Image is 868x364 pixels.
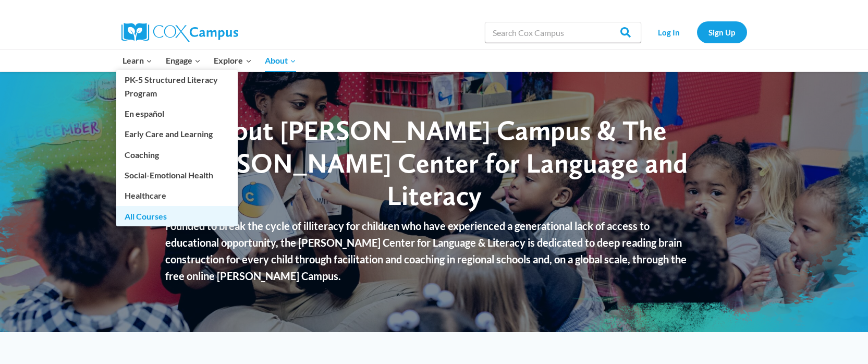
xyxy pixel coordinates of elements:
[116,144,238,164] a: Coaching
[116,165,238,185] a: Social-Emotional Health
[697,21,747,43] a: Sign Up
[207,50,259,71] button: Child menu of Explore
[646,21,747,43] nav: Secondary Navigation
[181,114,688,212] span: About [PERSON_NAME] Campus & The [PERSON_NAME] Center for Language and Literacy
[116,70,238,103] a: PK-5 Structured Literacy Program
[116,186,238,205] a: Healthcare
[258,50,303,71] button: Child menu of About
[116,50,303,71] nav: Primary Navigation
[159,50,207,71] button: Child menu of Engage
[646,21,692,43] a: Log In
[116,104,238,124] a: En español
[116,206,238,226] a: All Courses
[165,217,703,284] p: Founded to break the cycle of illiteracy for children who have experienced a generational lack of...
[116,124,238,144] a: Early Care and Learning
[121,23,238,42] img: Cox Campus
[116,50,160,71] button: Child menu of Learn
[485,22,641,43] input: Search Cox Campus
